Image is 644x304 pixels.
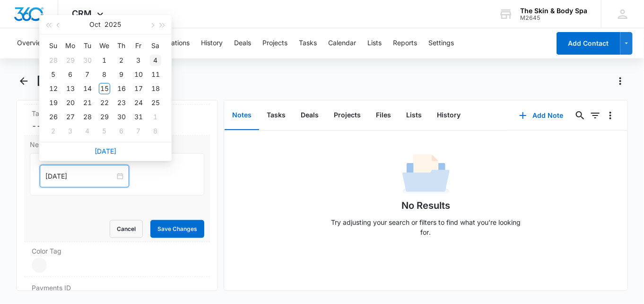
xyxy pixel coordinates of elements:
button: Settings [428,28,454,58]
div: 9 [116,69,127,80]
button: Add Contact [557,32,620,55]
td: 2025-10-14 [79,82,96,96]
h1: No Results [401,198,450,213]
td: 2025-10-27 [62,110,79,124]
td: 2025-10-05 [45,67,62,82]
td: 2025-10-19 [45,96,62,110]
td: 2025-10-22 [96,96,113,110]
th: Sa [147,38,164,53]
th: Th [113,38,130,53]
th: We [96,38,113,53]
button: Add Note [510,104,573,127]
div: 30 [116,111,127,123]
td: 2025-10-31 [130,110,147,124]
div: account id [520,15,587,21]
div: 14 [82,83,93,94]
button: History [201,28,223,58]
td: 2025-10-02 [113,53,130,67]
td: 2025-10-06 [62,67,79,82]
td: 2025-10-20 [62,96,79,110]
span: CRM [72,8,92,18]
td: 2025-10-12 [45,82,62,96]
td: 2025-10-24 [130,96,147,110]
th: Mo [62,38,79,53]
button: Lists [399,101,429,130]
div: 3 [133,55,144,66]
button: Deals [234,28,251,58]
td: 2025-10-11 [147,67,164,82]
div: 29 [99,111,110,123]
th: Fr [130,38,147,53]
td: 2025-10-25 [147,96,164,110]
div: 5 [48,69,59,80]
td: 2025-09-28 [45,53,62,67]
td: 2025-10-01 [96,53,113,67]
button: History [429,101,468,130]
div: account name [520,7,587,15]
button: Projects [262,28,287,58]
div: 4 [150,55,161,66]
button: Back [16,74,31,89]
input: Select date [45,171,115,181]
td: 2025-10-18 [147,82,164,96]
th: Tu [79,38,96,53]
td: 2025-10-09 [113,67,130,82]
td: 2025-09-30 [79,53,96,67]
div: 28 [82,111,93,123]
div: 17 [133,83,144,94]
button: Notes [225,101,259,130]
td: 2025-10-13 [62,82,79,96]
div: 6 [65,69,76,80]
td: 2025-11-04 [79,124,96,138]
p: Try adjusting your search or filters to find what you’re looking for. [327,217,525,237]
button: Overview [17,28,46,58]
td: 2025-11-02 [45,124,62,138]
button: Projects [326,101,368,130]
div: 2 [48,125,59,137]
div: 7 [133,125,144,137]
button: Deals [293,101,326,130]
td: 2025-10-26 [45,110,62,124]
div: 12 [48,83,59,94]
td: 2025-10-30 [113,110,130,124]
div: Payments ID [24,277,210,299]
button: Lists [367,28,382,58]
button: Files [368,101,399,130]
button: Actions [613,74,628,89]
td: 2025-10-23 [113,96,130,110]
div: 1 [150,111,161,123]
button: Reports [393,28,417,58]
label: Color Tag [32,246,202,256]
div: 8 [150,125,161,137]
td: 2025-10-29 [96,110,113,124]
button: Search... [573,108,588,123]
td: 2025-10-15 [96,82,113,96]
td: 2025-11-06 [113,124,130,138]
h1: [PERSON_NAME] [36,74,131,88]
th: Su [45,38,62,53]
td: 2025-10-10 [130,67,147,82]
div: 29 [65,55,76,66]
div: 13 [65,83,76,94]
div: 23 [116,97,127,108]
div: 4 [82,125,93,137]
button: Oct [90,15,101,34]
td: 2025-11-05 [96,124,113,138]
button: Tasks [259,101,293,130]
img: No Data [402,151,450,198]
div: 8 [99,69,110,80]
button: Calendar [328,28,356,58]
td: 2025-10-17 [130,82,147,96]
div: 24 [133,97,144,108]
div: 28 [48,55,59,66]
div: 20 [65,97,76,108]
td: 2025-09-29 [62,53,79,67]
a: [DATE] [95,147,116,155]
div: 3 [65,125,76,137]
td: 2025-10-16 [113,82,130,96]
div: 25 [150,97,161,108]
div: 10 [133,69,144,80]
label: Next Contact Date [30,140,204,149]
div: 19 [48,97,59,108]
td: 2025-10-21 [79,96,96,110]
